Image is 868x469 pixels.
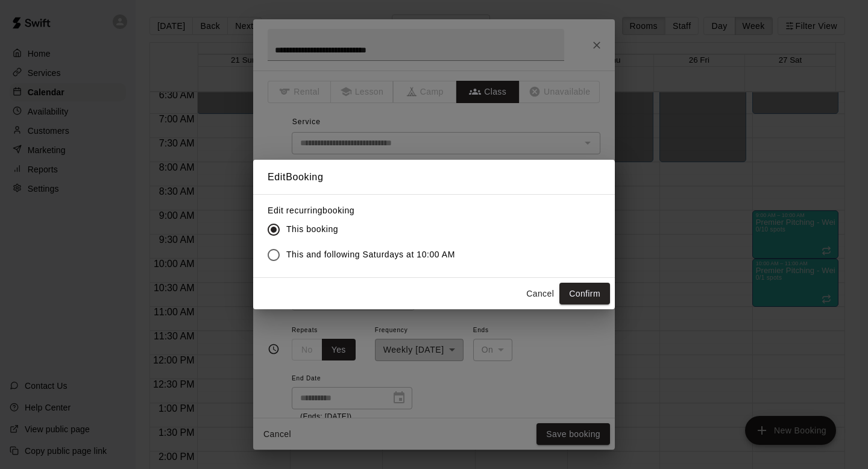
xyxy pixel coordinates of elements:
button: Cancel [521,283,559,305]
span: This booking [286,223,338,236]
h2: Edit Booking [253,160,615,195]
span: This and following Saturdays at 10:00 AM [286,248,455,261]
label: Edit recurring booking [268,204,465,216]
button: Confirm [559,283,610,305]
